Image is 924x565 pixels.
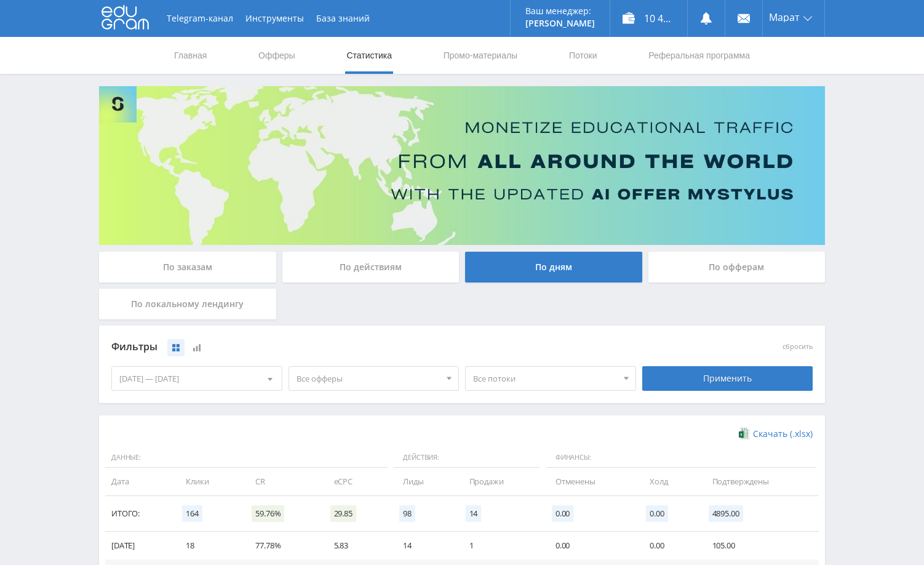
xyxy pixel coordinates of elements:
a: Реферальная программа [647,37,751,74]
span: Все офферы [297,367,440,390]
td: CR [243,468,321,495]
span: Марат [769,12,800,22]
td: [DATE] [105,532,173,559]
a: Промо-материалы [442,37,519,74]
div: По локальному лендингу [99,289,276,319]
span: Данные: [105,447,388,468]
td: eCPC [322,468,391,495]
span: Все потоки [473,367,617,390]
td: Дата [105,468,173,495]
td: 14 [391,532,456,559]
span: 164 [182,505,202,522]
span: 14 [466,505,482,522]
button: сбросить [783,343,813,351]
div: Фильтры [111,338,636,356]
a: Главная [173,37,208,74]
td: Подтверждены [700,468,819,495]
span: 0.00 [646,505,667,522]
p: Ваш менеджер: [525,6,595,16]
td: Продажи [457,468,543,495]
div: Применить [642,366,813,391]
a: Скачать (.xlsx) [739,428,813,440]
span: Финансы: [546,447,816,468]
td: 5.83 [322,532,391,559]
td: 0.00 [543,532,637,559]
td: Отменены [543,468,637,495]
td: 105.00 [700,532,819,559]
td: 18 [173,532,243,559]
span: Скачать (.xlsx) [753,429,813,439]
div: По офферам [648,252,826,282]
span: Действия: [394,447,540,468]
td: Лиды [391,468,456,495]
div: [DATE] — [DATE] [112,367,282,390]
td: Итого: [105,496,173,532]
td: 77.78% [243,532,321,559]
span: 0.00 [552,505,573,522]
a: Потоки [568,37,599,74]
p: [PERSON_NAME] [525,18,595,28]
img: Banner [99,86,825,245]
td: 0.00 [637,532,699,559]
td: 1 [457,532,543,559]
span: 29.85 [330,505,356,522]
img: xlsx [739,427,749,439]
a: Статистика [345,37,393,74]
td: Холд [637,468,699,495]
div: По дням [465,252,642,282]
div: По действиям [282,252,460,282]
td: Клики [173,468,243,495]
div: По заказам [99,252,276,282]
span: 4895.00 [709,505,743,522]
span: 59.76% [252,505,284,522]
span: 98 [399,505,415,522]
a: Офферы [257,37,297,74]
